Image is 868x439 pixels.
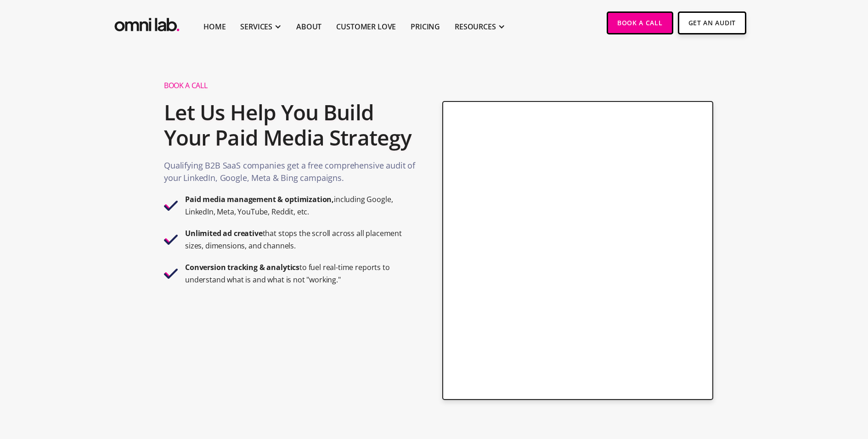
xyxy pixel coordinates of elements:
[185,228,402,251] strong: that stops the scroll across all placement sizes, dimensions, and channels.
[607,11,673,34] a: Book a Call
[113,11,181,34] img: Omni Lab: B2B SaaS Demand Generation Agency
[185,262,299,272] strong: Conversion tracking & analytics
[458,125,698,376] iframe: Form 0
[411,21,440,32] a: Pricing
[296,21,321,32] a: About
[164,81,417,90] h1: Book A Call
[164,95,417,155] h2: Let Us Help You Build Your Paid Media Strategy
[703,332,868,439] iframe: Chat Widget
[164,159,417,189] p: Qualifying B2B SaaS companies get a free comprehensive audit of your LinkedIn, Google, Meta & Bin...
[113,11,181,34] a: home
[455,21,496,32] div: RESOURCES
[203,21,225,32] a: Home
[185,228,263,238] strong: Unlimited ad creative
[336,21,396,32] a: Customer Love
[240,21,272,32] div: SERVICES
[678,11,746,34] a: Get An Audit
[185,194,334,204] strong: Paid media management & optimization,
